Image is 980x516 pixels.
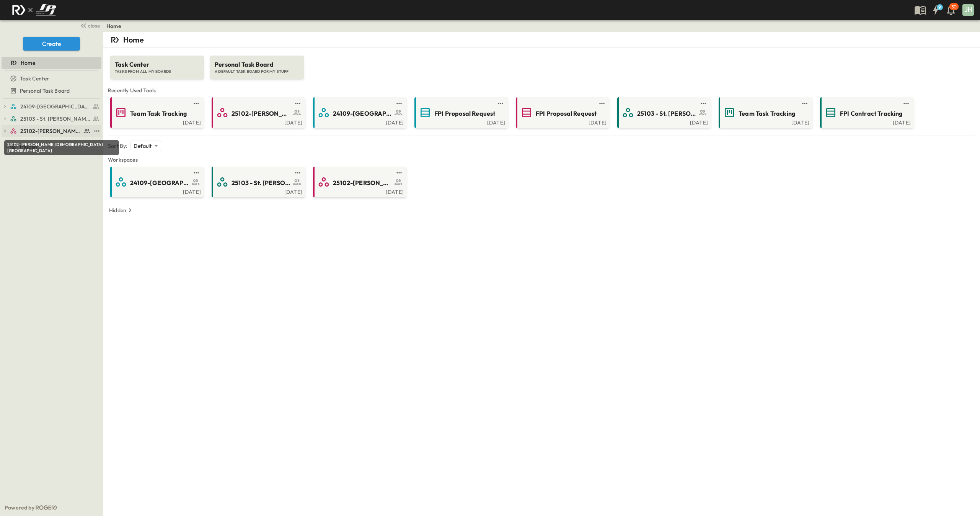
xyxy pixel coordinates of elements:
a: FPI Proposal Request [416,106,505,119]
span: 24109-St. Teresa of Calcutta Parish Hall [20,103,90,110]
span: 25102-[PERSON_NAME][DEMOGRAPHIC_DATA][GEOGRAPHIC_DATA] [232,109,291,118]
h6: 9 [938,4,941,10]
div: 25102-[PERSON_NAME][DEMOGRAPHIC_DATA][GEOGRAPHIC_DATA] [4,140,119,155]
a: [DATE] [517,119,607,125]
img: c8d7d1ed905e502e8f77bf7063faec64e13b34fdb1f2bdd94b0e311fc34f8000.png [9,2,59,18]
span: FPI Proposal Request [536,109,597,118]
button: test [496,99,505,108]
a: [DATE] [315,188,404,194]
span: close [88,22,100,29]
a: [DATE] [112,119,201,125]
a: 24109-St. Teresa of Calcutta Parish Hall [10,101,100,112]
span: Workspaces [108,156,975,164]
button: test [192,168,201,177]
button: test [92,126,101,136]
a: [DATE] [720,119,809,125]
a: 25102-[PERSON_NAME][DEMOGRAPHIC_DATA][GEOGRAPHIC_DATA] [213,106,302,119]
button: test [395,168,404,177]
span: Recently Used Tools [108,87,975,94]
div: Personal Task Boardtest [2,85,101,97]
a: Task Center [2,73,100,84]
a: [DATE] [213,119,302,125]
p: Hidden [109,206,126,214]
span: Task Center [20,75,49,82]
a: Home [2,57,100,68]
nav: breadcrumbs [106,22,126,30]
span: Task Center [115,60,199,69]
a: [DATE] [416,119,505,125]
a: Team Task Tracking [112,106,201,119]
a: FPI Proposal Request [517,106,607,119]
button: test [192,99,201,108]
a: [DATE] [315,119,404,125]
button: test [293,99,302,108]
a: Personal Task BoardA DEFAULT TASK BOARD FOR MY STUFF [209,48,305,79]
a: FPI Contract Tracking [822,106,911,119]
span: 25103 - St. [PERSON_NAME] Phase 2 [637,109,696,118]
a: 25103 - St. [PERSON_NAME] Phase 2 [619,106,708,119]
a: 25102-Christ The Redeemer Anglican Church [10,126,91,136]
a: [DATE] [619,119,708,125]
a: Personal Task Board [2,85,100,96]
p: Default [134,142,152,150]
a: 24109-[GEOGRAPHIC_DATA][PERSON_NAME] [315,106,404,119]
a: [DATE] [112,188,201,194]
span: Personal Task Board [215,60,299,69]
div: 24109-St. Teresa of Calcutta Parish Halltest [2,100,101,113]
a: 25102-[PERSON_NAME][DEMOGRAPHIC_DATA][GEOGRAPHIC_DATA] [315,176,404,188]
p: 30 [951,4,957,10]
button: test [395,99,404,108]
button: test [293,168,302,177]
span: A DEFAULT TASK BOARD FOR MY STUFF [215,69,299,74]
a: [DATE] [822,119,911,125]
button: test [597,99,607,108]
p: Home [123,34,144,45]
a: Task CenterTASKS FROM ALL MY BOARDS [109,48,205,79]
span: 25102-Christ The Redeemer Anglican Church [20,127,81,135]
button: close [77,20,101,31]
span: 25103 - St. [PERSON_NAME] Phase 2 [20,115,90,123]
span: Personal Task Board [20,87,70,95]
div: JH [962,4,974,16]
span: 25102-[PERSON_NAME][DEMOGRAPHIC_DATA][GEOGRAPHIC_DATA] [333,179,392,187]
div: 25103 - St. [PERSON_NAME] Phase 2test [2,113,101,125]
a: [DATE] [213,188,302,194]
a: 25103 - St. [PERSON_NAME] Phase 2 [213,176,302,188]
div: 25102-Christ The Redeemer Anglican Churchtest [2,125,101,137]
button: test [902,99,911,108]
span: Team Task Tracking [130,109,187,118]
span: Team Task Tracking [739,109,795,118]
button: test [800,99,809,108]
a: Team Task Tracking [720,106,809,119]
a: 24109-[GEOGRAPHIC_DATA][PERSON_NAME] [112,176,201,188]
button: test [699,99,708,108]
span: Home [21,59,35,67]
button: JH [962,3,975,16]
span: 25103 - St. [PERSON_NAME] Phase 2 [232,179,291,187]
span: 24109-[GEOGRAPHIC_DATA][PERSON_NAME] [333,109,392,118]
a: 25103 - St. [PERSON_NAME] Phase 2 [10,113,100,124]
button: Hidden [106,205,137,216]
span: TASKS FROM ALL MY BOARDS [115,69,199,74]
div: Default [130,141,161,151]
a: Home [106,22,121,30]
span: FPI Proposal Request [434,109,495,118]
span: 24109-[GEOGRAPHIC_DATA][PERSON_NAME] [130,179,189,187]
button: 9 [928,3,943,17]
button: Create [23,37,80,51]
span: FPI Contract Tracking [840,109,903,118]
